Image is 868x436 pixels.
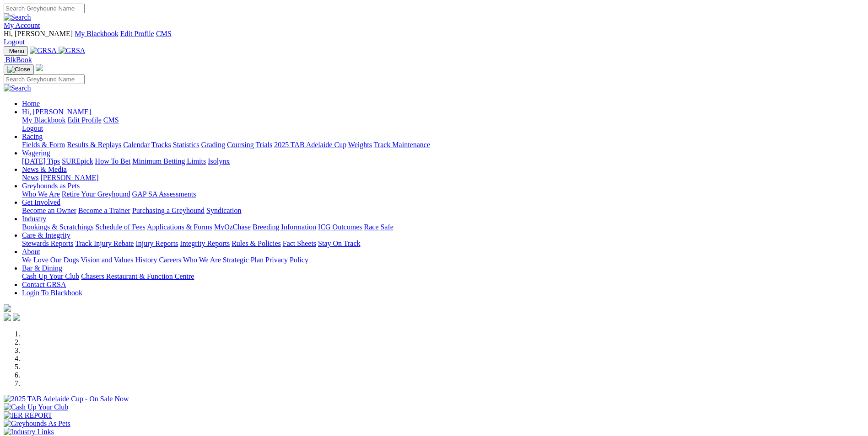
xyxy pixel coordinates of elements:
a: News & Media [22,165,67,173]
a: Edit Profile [68,116,102,124]
img: logo-grsa-white.png [4,304,11,312]
div: My Account [4,30,864,46]
a: Statistics [173,141,199,149]
a: Tracks [151,141,171,149]
img: Search [4,13,31,21]
div: Get Involved [22,207,864,215]
a: Care & Integrity [22,231,70,239]
img: Search [4,84,31,92]
a: Greyhounds as Pets [22,182,80,190]
div: Bar & Dining [22,272,864,281]
a: About [22,248,40,255]
a: Become an Owner [22,207,76,214]
div: News & Media [22,174,864,182]
a: CMS [156,30,172,37]
a: Edit Profile [120,30,154,37]
a: CMS [103,116,119,124]
a: Retire Your Greyhound [62,190,130,198]
a: Bar & Dining [22,264,62,272]
a: Wagering [22,149,50,157]
img: facebook.svg [4,314,11,321]
a: Chasers Restaurant & Function Centre [81,272,194,280]
img: GRSA [30,47,57,55]
a: Rules & Policies [232,239,281,247]
button: Toggle navigation [4,64,34,74]
a: My Account [4,21,40,29]
input: Search [4,74,85,84]
a: 2025 TAB Adelaide Cup [274,141,346,149]
a: Isolynx [208,157,230,165]
a: Minimum Betting Limits [132,157,206,165]
a: Home [22,100,40,107]
a: GAP SA Assessments [132,190,196,198]
img: 2025 TAB Adelaide Cup - On Sale Now [4,395,129,403]
div: Industry [22,223,864,231]
img: Industry Links [4,428,54,436]
a: Get Involved [22,198,60,206]
a: History [135,256,157,264]
a: Careers [159,256,181,264]
a: Industry [22,215,46,223]
img: Cash Up Your Club [4,403,68,411]
span: Menu [9,48,24,54]
a: Who We Are [183,256,221,264]
a: Calendar [123,141,150,149]
img: logo-grsa-white.png [36,64,43,71]
a: We Love Our Dogs [22,256,79,264]
a: Vision and Values [81,256,133,264]
span: BlkBook [5,56,32,64]
a: My Blackbook [75,30,119,37]
a: Track Injury Rebate [75,239,134,247]
a: Results & Replays [67,141,121,149]
a: Bookings & Scratchings [22,223,93,231]
input: Search [4,4,85,13]
img: GRSA [59,47,86,55]
a: Integrity Reports [180,239,230,247]
a: Racing [22,133,43,140]
span: Hi, [PERSON_NAME] [4,30,73,37]
div: About [22,256,864,264]
a: [PERSON_NAME] [40,174,98,181]
a: How To Bet [95,157,131,165]
a: Logout [4,38,25,46]
a: Trials [255,141,272,149]
a: Cash Up Your Club [22,272,79,280]
a: ICG Outcomes [318,223,362,231]
a: Coursing [227,141,254,149]
div: Wagering [22,157,864,165]
a: Logout [22,124,43,132]
a: Track Maintenance [374,141,430,149]
a: Stewards Reports [22,239,73,247]
a: Breeding Information [253,223,316,231]
a: Purchasing a Greyhound [132,207,205,214]
a: Privacy Policy [265,256,308,264]
a: [DATE] Tips [22,157,60,165]
a: BlkBook [4,56,32,64]
button: Toggle navigation [4,46,28,56]
div: Hi, [PERSON_NAME] [22,116,864,133]
a: My Blackbook [22,116,66,124]
div: Care & Integrity [22,239,864,248]
a: Strategic Plan [223,256,264,264]
a: Grading [201,141,225,149]
a: Become a Trainer [78,207,130,214]
a: Race Safe [364,223,393,231]
img: Close [7,66,30,73]
a: Login To Blackbook [22,289,82,297]
a: Applications & Forms [147,223,212,231]
a: Injury Reports [135,239,178,247]
a: Contact GRSA [22,281,66,288]
div: Racing [22,141,864,149]
img: Greyhounds As Pets [4,420,70,428]
a: Weights [348,141,372,149]
a: News [22,174,38,181]
a: SUREpick [62,157,93,165]
span: Hi, [PERSON_NAME] [22,108,91,116]
a: MyOzChase [214,223,251,231]
img: IER REPORT [4,411,52,420]
img: twitter.svg [13,314,20,321]
a: Stay On Track [318,239,360,247]
a: Fields & Form [22,141,65,149]
a: Schedule of Fees [95,223,145,231]
a: Hi, [PERSON_NAME] [22,108,93,116]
